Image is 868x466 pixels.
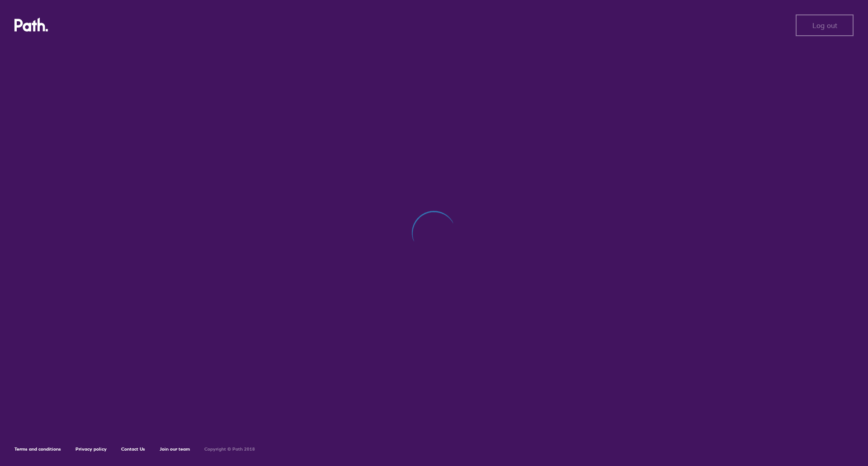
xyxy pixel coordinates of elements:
button: Log out [796,14,854,36]
a: Join our team [160,446,190,452]
span: Log out [812,21,837,29]
a: Contact Us [121,446,145,452]
a: Terms and conditions [14,446,61,452]
a: Privacy policy [75,446,107,452]
h6: Copyright © Path 2018 [204,447,255,452]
